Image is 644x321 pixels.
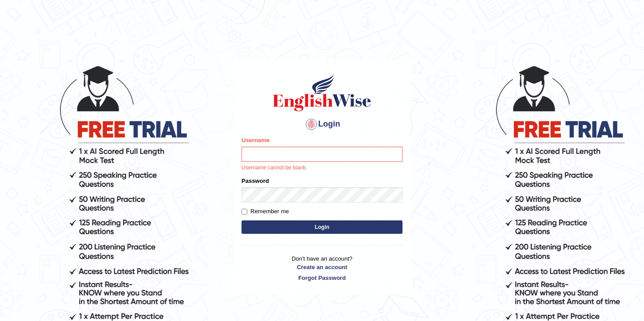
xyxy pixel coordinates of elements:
label: Password [241,177,269,185]
a: Forgot Password [241,274,402,282]
label: Remember me [241,207,289,216]
button: Login [241,220,402,234]
a: Create an account [241,263,402,271]
p: Username cannot be blank. [241,164,402,172]
h4: Login [241,117,402,131]
label: Username [241,136,270,144]
img: Logo of English Wise sign in for intelligent practice with AI [271,72,373,113]
input: Remember me [241,209,247,215]
p: Don't have an account? [241,254,402,282]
